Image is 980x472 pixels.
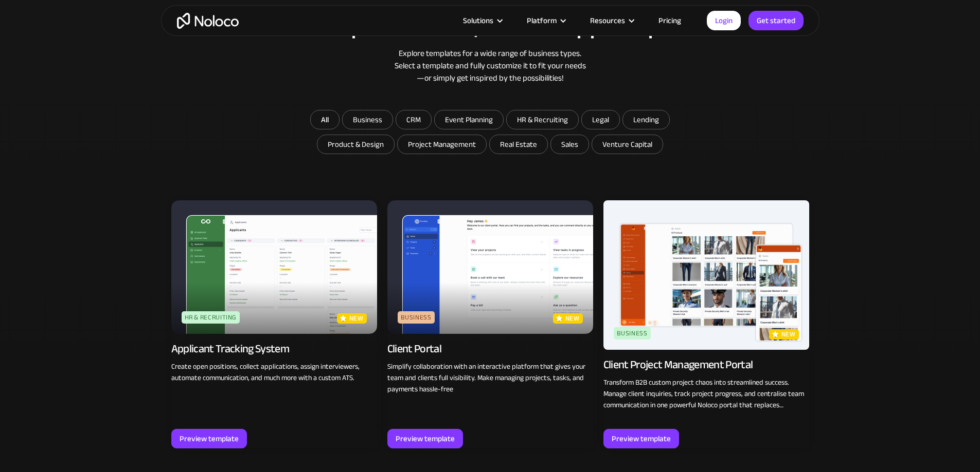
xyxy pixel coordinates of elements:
[182,311,240,324] div: HR & Recruiting
[310,110,340,129] a: All
[387,200,593,448] a: BusinessnewClient PortalSimplify collaboration with an interactive platform that gives your team ...
[590,14,625,27] div: Resources
[171,361,377,384] p: Create open positions, collect applications, assign interviewers, automate communication, and muc...
[603,377,809,411] p: Transform B2B custom project chaos into streamlined success. Manage client inquiries, track proje...
[177,13,239,29] a: home
[171,47,809,84] div: Explore templates for a wide range of business types. Select a template and fully customize it to...
[463,14,493,27] div: Solutions
[349,313,364,324] p: new
[707,11,741,30] a: Login
[398,311,435,324] div: Business
[749,11,804,30] a: Get started
[565,313,580,324] p: new
[646,14,694,27] a: Pricing
[284,110,696,157] form: Email Form
[603,200,809,448] a: BusinessnewClient Project Management PortalTransform B2B custom project chaos into streamlined su...
[781,329,796,339] p: new
[614,327,651,339] div: Business
[612,432,671,445] div: Preview template
[180,432,239,445] div: Preview template
[396,432,455,445] div: Preview template
[577,14,646,27] div: Resources
[527,14,557,27] div: Platform
[514,14,577,27] div: Platform
[387,361,593,395] p: Simplify collaboration with an interactive platform that gives your team and clients full visibil...
[171,342,290,356] div: Applicant Tracking System
[171,200,377,448] a: HR & RecruitingnewApplicant Tracking SystemCreate open positions, collect applications, assign in...
[603,357,753,372] div: Client Project Management Portal
[387,342,441,356] div: Client Portal
[450,14,514,27] div: Solutions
